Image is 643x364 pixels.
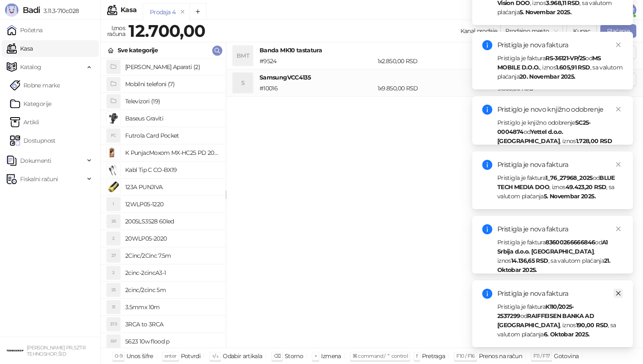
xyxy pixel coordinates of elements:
[285,351,303,361] div: Storno
[20,59,41,75] span: Katalog
[566,183,607,191] strong: 49.423,20 RSD
[121,7,136,13] div: Kasa
[556,64,590,71] strong: 1.605,91 RSD
[10,114,39,131] a: ArtikliArtikli
[497,303,574,320] strong: K110/2025-2537299
[497,118,623,146] div: Pristiglo je knjižno odobrenje od , iznos
[107,180,120,194] img: Slika
[258,84,376,93] div: # 10016
[125,180,219,194] h4: 123A PUNJIVA
[545,238,595,246] strong: 83600266666846
[107,249,120,262] div: 27
[260,46,610,55] h4: Banda MK10 tastatura
[544,192,596,200] strong: 5. Novembar 2025.
[125,249,219,262] h4: 2Cinc/2Cinc 7.5m
[497,105,623,115] div: Pristiglo je novo knjižno odobrenje
[165,353,177,359] span: enter
[125,300,219,314] h4: 3.5mmx 10m
[482,289,492,299] span: info-circle
[482,224,492,234] span: info-circle
[497,289,623,299] div: Pristigla je nova faktura
[118,46,158,55] div: Sve kategorije
[107,112,120,125] img: Slika
[27,345,85,357] small: [PERSON_NAME] PR, SZTR TEHNOSHOP, ŠID
[482,40,492,50] span: info-circle
[7,342,23,359] img: 64x64-companyLogo-68805acf-9e22-4a20-bcb3-9756868d3d19.jpeg
[107,215,120,228] div: 26
[101,59,226,348] div: grid
[223,351,262,361] div: Odabir artikala
[126,351,153,361] div: Unos šifre
[614,160,623,169] a: Close
[260,73,610,82] h4: SamsungVCC4135
[615,226,621,232] span: close
[190,3,206,20] button: Add tab
[614,105,623,114] a: Close
[460,26,497,36] div: Kanal prodaje
[615,290,621,296] span: close
[497,160,623,170] div: Pristigla je nova faktura
[107,335,120,348] div: 51F
[125,95,219,108] h4: Televizori (19)
[497,312,594,329] strong: RAIFFEISEN BANKA AD [GEOGRAPHIC_DATA]
[10,95,51,112] a: Kategorije
[314,353,317,359] span: +
[352,353,408,359] span: ⌘ command / ⌃ control
[23,5,40,15] span: Badi
[520,8,571,16] strong: 5. Novembar 2025.
[615,42,621,48] span: close
[7,40,33,57] a: Kasa
[482,160,492,170] span: info-circle
[497,173,623,201] div: Pristigla je faktura od , iznos , sa valutom plaćanja
[479,351,522,361] div: Prenos na račun
[125,283,219,297] h4: 2cinc/2cinc 5m
[614,224,623,233] a: Close
[511,257,548,264] strong: 14.136,65 RSD
[544,331,590,338] strong: 6. Oktobar 2025.
[321,351,341,361] div: Izmena
[520,73,575,80] strong: 20. Novembar 2025.
[125,60,219,74] h4: [PERSON_NAME] Aparati (2)
[233,73,253,93] div: S
[7,22,43,38] a: Početna
[125,318,219,331] h4: 3RCA to 3RCA
[20,171,58,187] span: Fiskalni računi
[233,46,253,66] div: BMT
[107,300,120,314] div: 31
[497,54,601,71] strong: MS MOBILE D.O.O.
[115,353,122,359] span: 0-9
[125,146,219,159] h4: K PunjacMoxom MX-HC25 PD 20W
[497,40,623,50] div: Pristigla je nova faktura
[497,174,615,191] strong: BLUE TECH MEDIA DOO
[125,112,219,125] h4: Baseus Graviti
[274,353,280,359] span: ⌫
[554,351,579,361] div: Gotovina
[20,152,51,169] span: Dokumenti
[482,105,492,115] span: info-circle
[497,119,591,136] strong: SC25-0004874
[107,266,120,279] div: 2
[105,23,127,39] div: Iznos računa
[5,3,18,17] img: Logo
[456,353,474,359] span: F10 / F16
[615,106,621,112] span: close
[545,174,592,182] strong: 1_76_27968_2025
[107,318,120,331] div: 3T3
[576,137,612,145] strong: 1.728,00 RSD
[497,302,623,339] div: Pristigla je faktura od , iznos , sa valutom plaćanja
[107,146,120,159] img: Slika
[177,8,188,15] button: remove
[125,129,219,142] h4: Futrola Card Pocket
[614,289,623,298] a: Close
[615,161,621,167] span: close
[181,351,201,361] div: Potvrdi
[125,266,219,279] h4: 2cinc-2cincA3-1
[376,84,496,93] div: 1 x 9.850,00 RSD
[107,283,120,297] div: 25
[107,129,120,142] div: FC
[10,77,60,94] a: Robne marke
[497,224,623,234] div: Pristigla je nova faktura
[129,21,205,41] strong: 12.700,00
[125,232,219,245] h4: 20WLP05-2020
[258,56,376,66] div: # 9524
